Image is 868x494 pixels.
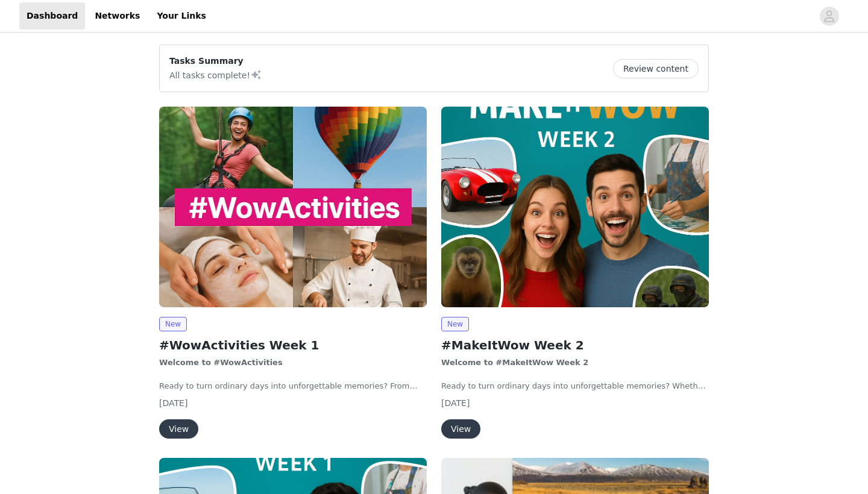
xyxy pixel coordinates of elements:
[441,425,480,434] a: View
[823,7,835,26] div: avatar
[159,398,187,408] span: [DATE]
[441,107,709,307] img: wowcher.co.uk
[441,358,588,367] strong: Welcome to #MakeItWow Week 2
[441,317,469,331] span: New
[159,425,198,434] a: View
[149,2,213,30] a: Your Links
[159,380,427,392] p: Ready to turn ordinary days into unforgettable memories? From heart-pumping adventures to relaxin...
[441,336,709,354] h2: #MakeItWow Week 2
[441,380,709,392] p: Ready to turn ordinary days into unforgettable memories? Whether you’re chasing thrills, enjoying...
[19,2,85,30] a: Dashboard
[613,59,699,78] button: Review content
[441,419,480,439] button: View
[159,317,187,331] span: New
[169,55,262,67] p: Tasks Summary
[159,336,427,354] h2: #WowActivities Week 1
[159,358,283,367] strong: Welcome to #WowActivities
[87,2,147,30] a: Networks
[169,67,262,82] p: All tasks complete!
[441,398,470,408] span: [DATE]
[159,419,198,439] button: View
[159,107,427,307] img: wowcher.co.uk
